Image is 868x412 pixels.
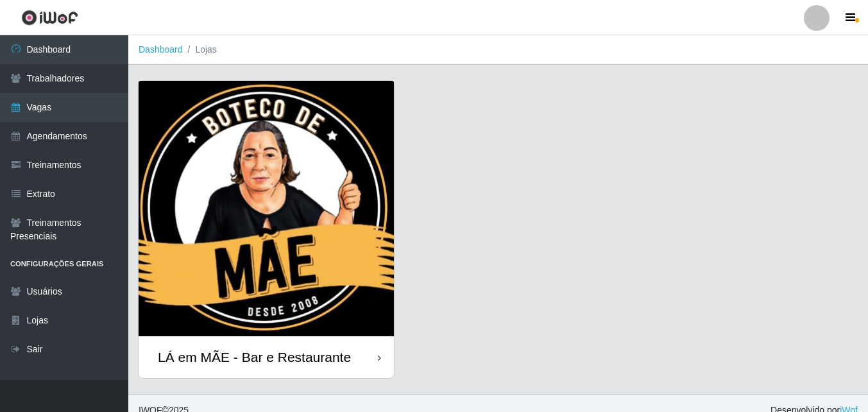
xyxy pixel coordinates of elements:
a: Dashboard [139,44,183,55]
nav: breadcrumb [128,35,868,65]
img: cardImg [139,81,394,336]
li: Lojas [183,43,217,56]
img: CoreUI Logo [21,10,78,26]
div: LÁ em MÃE - Bar e Restaurante [158,349,351,365]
